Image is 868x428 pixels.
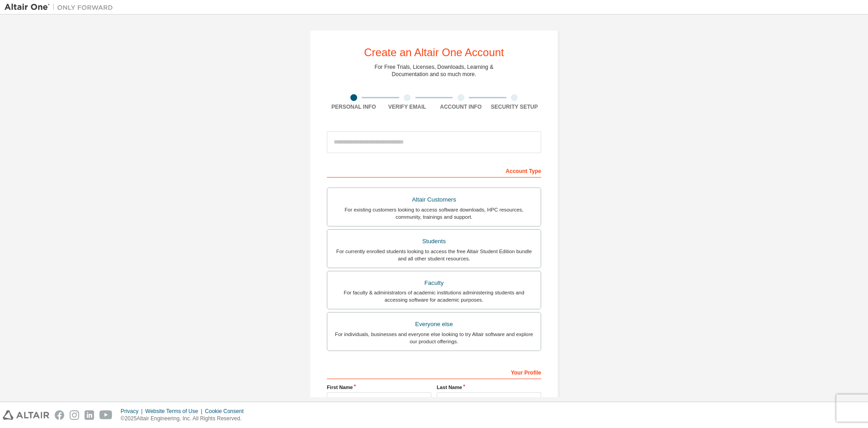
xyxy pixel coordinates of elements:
[121,408,145,415] div: Privacy
[333,235,535,248] div: Students
[55,410,64,420] img: facebook.svg
[333,277,535,289] div: Faculty
[327,163,541,178] div: Account Type
[375,63,494,78] div: For Free Trials, Licenses, Downloads, Learning & Documentation and so much more.
[333,318,535,331] div: Everyone else
[70,410,79,420] img: instagram.svg
[333,193,535,206] div: Altair Customers
[85,410,94,420] img: linkedin.svg
[364,47,504,58] div: Create an Altair One Account
[434,103,488,111] div: Account Info
[99,410,113,420] img: youtube.svg
[333,248,535,262] div: For currently enrolled students looking to access the free Altair Student Edition bundle and all ...
[327,365,541,379] div: Your Profile
[333,289,535,303] div: For faculty & administrators of academic institutions administering students and accessing softwa...
[333,331,535,345] div: For individuals, businesses and everyone else looking to try Altair software and explore our prod...
[121,415,249,423] p: © 2025 Altair Engineering, Inc. All Rights Reserved.
[145,408,205,415] div: Website Terms of Use
[5,3,118,12] img: Altair One
[437,384,541,391] label: Last Name
[381,103,434,111] div: Verify Email
[3,410,49,420] img: altair_logo.svg
[333,206,535,221] div: For existing customers looking to access software downloads, HPC resources, community, trainings ...
[488,103,542,111] div: Security Setup
[205,408,249,415] div: Cookie Consent
[327,384,431,391] label: First Name
[327,103,381,111] div: Personal Info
